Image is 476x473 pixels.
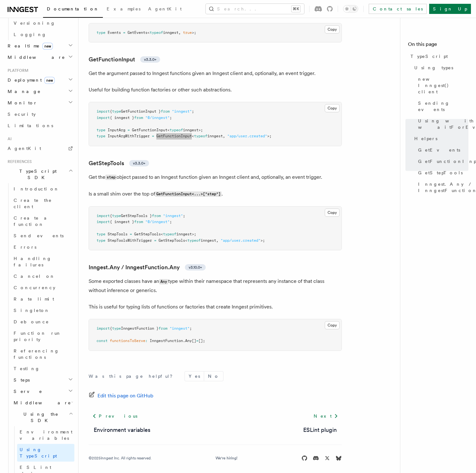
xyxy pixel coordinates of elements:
span: ; [190,326,192,331]
span: type [112,109,121,114]
p: Is a small shim over the top of . [89,190,342,199]
span: [] [192,339,196,343]
a: Environment variables [94,426,150,434]
span: "@/inngest" [145,220,170,224]
span: Security [8,112,36,117]
a: Using TypeScript [17,444,74,462]
span: = [196,339,198,343]
span: < [192,134,194,138]
span: = [154,238,156,243]
button: Copy [325,104,340,112]
span: TypeScript [410,53,448,59]
a: Singleton [11,305,74,316]
span: , [216,238,218,243]
span: ; [170,220,172,224]
a: Contact sales [369,4,427,14]
a: Edit this page on GitHub [89,391,153,400]
a: Helpers [412,133,468,144]
span: from [161,109,170,114]
span: inngest [207,134,223,138]
a: Errors [11,241,74,253]
span: Rate limit [14,296,54,302]
a: TypeScript [408,51,468,62]
code: Any [159,279,168,284]
span: GetEvents [418,147,460,153]
span: GetStepTools } [121,214,152,218]
span: { inngest } [110,115,134,120]
span: ; [170,115,172,120]
a: Next [310,410,342,422]
a: Security [5,109,74,120]
span: >; [260,238,265,243]
button: Realtimenew [5,40,74,52]
a: GetStepTools [416,167,468,178]
a: AgentKit [5,143,74,154]
span: inngest [163,30,178,35]
span: Versioning [14,21,55,26]
a: Concurrency [11,282,74,293]
p: Useful for building function factories or other such abstractions. [89,85,342,94]
span: TypeScript SDK [5,168,68,181]
a: Cancel on [11,271,74,282]
button: Deploymentnew [5,74,74,86]
span: >; [267,134,272,138]
a: Logging [11,29,74,40]
span: typeof [170,128,183,132]
span: type [97,134,105,138]
a: We're hiring! [216,456,237,461]
button: Search...⌘K [206,4,304,14]
span: Platform [5,68,28,73]
span: "@/inngest" [145,115,170,120]
span: "app/user.created" [221,238,260,243]
span: []; [198,339,205,343]
button: Copy [325,321,340,329]
span: < [185,238,187,243]
span: Debounce [14,319,49,324]
span: References [5,159,32,164]
span: Singleton [14,308,50,313]
span: Deployment [5,77,55,83]
span: Cancel on [14,274,55,279]
span: Send events [14,233,64,238]
a: AgentKit [144,2,185,17]
a: GetFunctionInput [416,156,468,167]
p: Get the argument passed to Inngest functions given an Inngest client and, optionally, an event tr... [89,69,342,78]
span: "app/user.created" [227,134,267,138]
span: { [110,326,112,331]
span: Events [108,30,121,35]
h4: On this page [408,40,468,51]
span: , [223,134,225,138]
span: import [97,326,110,331]
span: const [97,339,108,343]
a: Create the client [11,195,74,212]
span: Function run priority [14,331,61,342]
span: , [178,30,181,35]
span: type [97,232,105,236]
a: Sending events [416,97,468,115]
button: TypeScript SDK [5,165,74,183]
span: InngestFunction } [121,326,159,331]
a: Debounce [11,316,74,327]
span: AgentKit [8,146,41,151]
span: Monitor [5,100,37,106]
span: ; [192,109,194,114]
button: Monitor [5,97,74,109]
span: typeof [187,238,201,243]
span: import [97,214,110,218]
a: Referencing functions [11,345,74,363]
a: Using types [412,62,468,73]
span: AgentKit [148,6,182,11]
span: type [97,238,105,243]
span: v3.10.0+ [189,265,202,270]
span: Edit this page on GitHub [97,391,153,400]
span: "inngest" [170,326,190,331]
span: GetStepTools [134,232,161,236]
span: type [97,128,105,132]
span: Middleware [11,400,71,406]
span: < [167,128,170,132]
span: import [97,115,110,120]
span: Referencing functions [14,348,59,360]
span: "inngest" [172,109,192,114]
button: Middleware [5,52,74,63]
span: from [134,220,143,224]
